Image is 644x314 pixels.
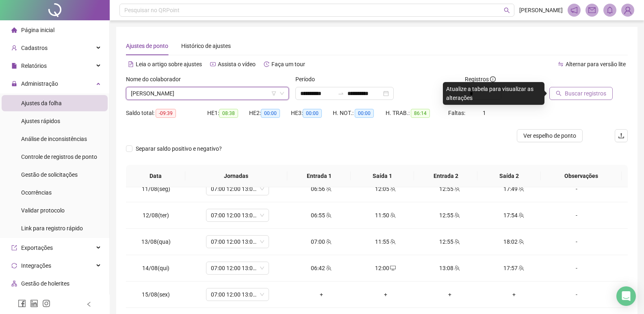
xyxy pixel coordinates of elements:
div: 17:54 [488,211,540,220]
label: Nome do colaborador [126,75,186,84]
span: file [11,63,17,69]
div: + [296,290,347,299]
span: desktop [389,265,396,271]
div: 11:55 [360,237,411,246]
span: Ocorrências [21,189,52,196]
span: swap [558,61,564,67]
div: - [553,211,601,220]
span: file-text [128,61,134,67]
button: Buscar registros [549,87,613,100]
span: mail [588,6,596,14]
div: 12:55 [424,237,475,246]
div: H. NOT.: [333,108,386,118]
span: Assista o vídeo [218,61,256,67]
span: upload [618,132,624,139]
div: - [553,184,601,193]
span: Alternar para versão lite [566,61,626,67]
span: 07:00 12:00 13:00 17:00 [211,209,264,221]
div: + [360,290,411,299]
div: - [553,237,601,246]
span: Cadastros [21,45,48,51]
span: 15/08(sex) [142,291,170,298]
div: 17:57 [488,264,540,273]
span: team [518,239,524,245]
span: 07:00 12:00 13:00 17:00 [211,183,264,195]
div: 06:56 [296,184,347,193]
span: team [453,212,460,218]
div: 07:00 [296,237,347,246]
span: team [453,186,460,192]
div: + [488,290,540,299]
span: swap-right [338,90,344,97]
span: down [280,91,284,96]
img: 89171 [622,4,634,16]
span: 00:00 [261,109,280,118]
span: 00:00 [303,109,322,118]
span: team [518,212,524,218]
span: user-add [11,45,17,51]
span: Exportações [21,245,53,251]
th: Observações [541,165,622,187]
span: instagram [42,299,50,308]
div: 18:02 [488,237,540,246]
label: Período [295,75,320,84]
span: Observações [547,171,615,180]
div: 13:08 [424,264,475,273]
span: team [518,265,524,271]
span: lock [11,81,17,87]
th: Saída 1 [351,165,414,187]
span: search [504,7,510,13]
span: sync [11,263,17,269]
span: team [325,212,332,218]
span: export [11,245,17,251]
span: facebook [18,299,26,308]
span: search [556,91,562,96]
div: Saldo total: [126,108,207,118]
div: Atualize a tabela para visualizar as alterações [443,82,544,105]
span: Página inicial [21,27,54,33]
span: 11/08(seg) [142,186,170,192]
div: 06:42 [296,264,347,273]
div: 11:50 [360,211,411,220]
div: HE 1: [207,108,249,118]
span: team [453,265,460,271]
span: 86:14 [411,109,430,118]
span: Relatórios [21,63,47,69]
span: Faltas: [448,110,466,116]
span: team [389,239,396,245]
span: Ajustes de ponto [126,43,168,49]
span: 00:00 [355,109,374,118]
span: team [325,239,332,245]
span: team [389,186,396,192]
span: -09:39 [156,109,176,118]
span: 07:00 12:00 13:00 16:00 [211,288,264,301]
span: Validar protocolo [21,207,65,214]
div: - [553,264,601,273]
span: 13/08(qua) [141,238,171,245]
span: team [389,212,396,218]
span: team [453,239,460,245]
span: Link para registro rápido [21,225,83,232]
div: - [553,290,601,299]
span: Leia o artigo sobre ajustes [136,61,202,67]
div: HE 2: [249,108,291,118]
span: Ver espelho de ponto [523,131,576,140]
button: Ver espelho de ponto [517,129,583,142]
span: 07:00 12:00 13:00 17:00 [211,236,264,248]
th: Jornadas [185,165,287,187]
span: left [86,301,92,307]
span: team [325,265,332,271]
span: Ajustes da folha [21,100,62,106]
span: Gestão de holerites [21,280,69,287]
div: 12:55 [424,211,475,220]
span: [PERSON_NAME] [519,6,563,15]
span: Histórico de ajustes [181,43,231,49]
div: + [424,290,475,299]
span: linkedin [30,299,38,308]
span: Buscar registros [565,89,606,98]
div: 17:49 [488,184,540,193]
span: filter [271,91,276,96]
div: 12:00 [360,264,411,273]
span: 08:38 [219,109,238,118]
th: Saída 2 [477,165,541,187]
